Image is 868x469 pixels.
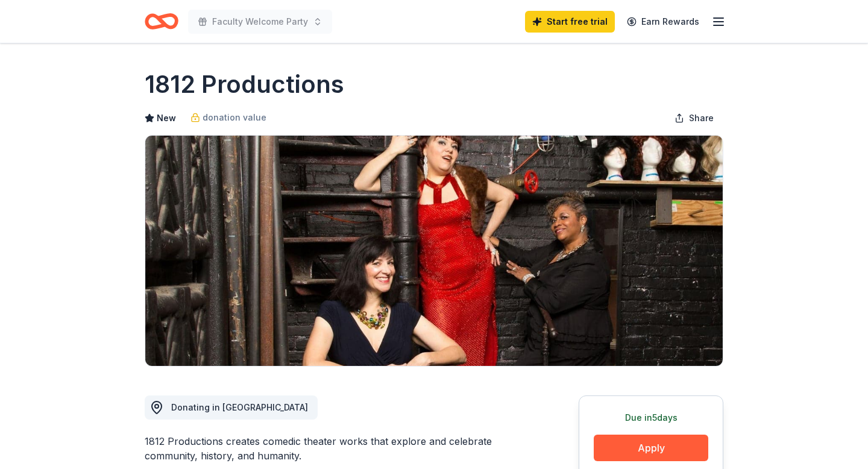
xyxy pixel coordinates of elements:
a: Earn Rewards [620,11,706,33]
img: Image for 1812 Productions [145,136,723,366]
span: Faculty Welcome Party [212,14,308,29]
h1: 1812 Productions [145,68,344,101]
a: Home [145,7,178,36]
button: Faculty Welcome Party [188,10,332,34]
button: Apply [594,435,708,461]
a: donation value [190,110,266,125]
div: 1812 Productions creates comedic theater works that explore and celebrate community, history, and... [145,434,521,463]
div: Due in 5 days [594,411,708,425]
span: donation value [203,110,266,125]
button: Share [665,106,723,130]
a: Start free trial [525,11,615,33]
span: Donating in [GEOGRAPHIC_DATA] [171,402,308,412]
span: Share [689,111,714,125]
span: New [157,111,176,125]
